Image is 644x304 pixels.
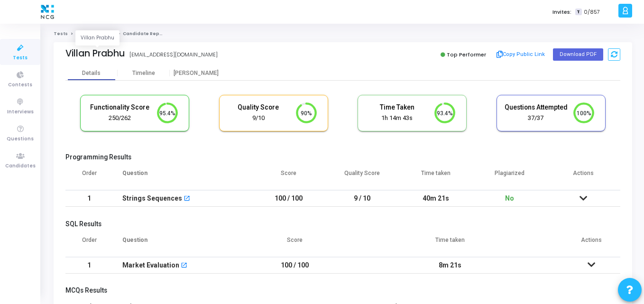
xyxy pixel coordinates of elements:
[54,31,68,37] a: Tests
[113,230,252,257] th: Question
[113,164,252,190] th: Question
[5,162,36,170] span: Candidates
[504,103,568,111] h5: Questions Attempted
[325,190,399,207] td: 9 / 10
[252,164,326,190] th: Score
[88,114,151,123] div: 250/262
[122,191,182,206] div: Strings Sequences
[65,48,125,59] div: Villan Prabhu
[252,230,338,257] th: Score
[65,230,113,257] th: Order
[252,257,338,274] td: 100 / 100
[65,190,113,207] td: 1
[13,54,28,62] span: Tests
[494,47,548,62] button: Copy Public Link
[122,258,179,273] div: Market Evaluation
[227,114,290,123] div: 9/10
[227,103,290,111] h5: Quality Score
[552,8,571,16] label: Invites:
[8,81,32,89] span: Contests
[447,51,486,58] span: Top Performer
[184,196,190,203] mat-icon: open_in_new
[170,70,222,77] div: [PERSON_NAME]
[65,257,113,274] td: 1
[399,190,473,207] td: 40m 21s
[399,164,473,190] th: Time taken
[575,9,581,16] span: T
[132,70,155,77] div: Timeline
[65,220,620,228] h5: SQL Results
[584,8,600,16] span: 0/857
[338,230,562,257] th: Time taken
[38,2,56,21] img: logo
[75,31,120,46] div: Villan Prabhu
[252,190,326,207] td: 100 / 100
[325,164,399,190] th: Quality Score
[65,164,113,190] th: Order
[338,257,562,274] td: 8m 21s
[181,263,187,269] mat-icon: open_in_new
[553,48,603,61] button: Download PDF
[505,194,514,202] span: No
[562,230,620,257] th: Actions
[547,164,621,190] th: Actions
[365,103,429,111] h5: Time Taken
[7,135,34,143] span: Questions
[82,70,101,77] div: Details
[473,164,547,190] th: Plagiarized
[65,286,620,295] h5: MCQs Results
[504,114,568,123] div: 37/37
[365,114,429,123] div: 1h 14m 43s
[65,153,620,161] h5: Programming Results
[123,31,166,37] span: Candidate Report
[129,51,218,59] div: [EMAIL_ADDRESS][DOMAIN_NAME]
[7,108,34,116] span: Interviews
[54,31,632,37] nav: breadcrumb
[88,103,151,111] h5: Functionality Score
